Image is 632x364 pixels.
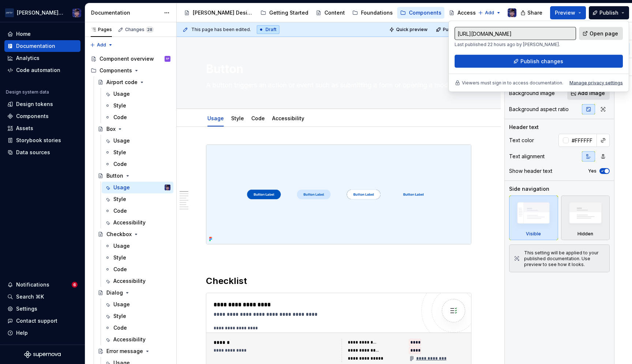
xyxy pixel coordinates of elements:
div: Page tree [181,5,474,20]
a: Airport code [95,76,173,88]
a: Code [251,115,265,121]
div: Background image [509,90,555,97]
a: Storybook stories [4,134,80,146]
strong: Checklist [206,276,247,286]
textarea: Button [204,60,470,78]
a: Supernova Logo [24,351,61,358]
div: Changes [125,27,154,33]
a: Style [102,147,173,158]
span: Publish [599,9,618,16]
a: Style [102,193,173,205]
div: Usage [113,90,130,98]
span: Open page [590,30,618,37]
div: Notifications [16,281,49,288]
div: Text color [509,137,534,144]
a: Checkbox [95,228,173,240]
span: Quick preview [396,27,428,33]
span: Preview [555,9,575,16]
span: Add [485,10,494,16]
div: Documentation [16,42,55,50]
a: Button [95,170,173,182]
a: Usage [207,115,224,121]
div: Error message [106,348,143,355]
div: Hidden [561,196,610,240]
span: This page has been edited. [191,27,251,33]
img: f0306bc8-3074-41fb-b11c-7d2e8671d5eb.png [5,8,14,17]
div: Airport code [106,79,138,86]
a: Code [102,205,173,217]
span: Publish changes [443,27,478,33]
div: Style [113,254,126,261]
a: Code [102,158,173,170]
div: Components [88,65,173,76]
a: Foundations [349,7,396,19]
div: Content [324,9,345,16]
span: 28 [146,27,154,33]
div: Code [248,110,268,126]
div: [PERSON_NAME] Airlines [17,9,64,16]
div: Background aspect ratio [509,106,569,113]
button: Publish changes [455,55,623,68]
a: Components [4,110,80,122]
div: Pages [91,27,112,33]
a: Accessibility [102,334,173,345]
a: Documentation [4,40,80,52]
div: Code [113,207,127,215]
div: Show header text [509,167,552,175]
a: Accessibility [272,115,304,121]
div: Style [113,196,126,203]
a: Settings [4,303,80,315]
a: Accessibility [102,217,173,228]
div: Usage [113,137,130,144]
div: [PERSON_NAME] Design [193,9,253,16]
input: Auto [569,134,597,147]
div: Home [16,30,31,38]
div: Getting Started [269,9,308,16]
div: This setting will be applied to your published documentation. Use preview to see how it looks. [524,250,605,268]
button: Preview [550,6,586,19]
a: Usage [102,135,173,147]
div: Code automation [16,67,60,74]
button: Search ⌘K [4,291,80,303]
div: Usage [204,110,227,126]
div: Accessibility [113,219,146,226]
div: Manage privacy settings [569,80,623,86]
div: Settings [16,305,37,312]
a: Design tokens [4,98,80,110]
div: Visible [526,231,541,237]
span: Publish changes [520,58,563,65]
div: Foundations [361,9,393,16]
a: Code [102,111,173,123]
div: Components [409,9,441,16]
a: Style [231,115,244,121]
button: Help [4,327,80,339]
div: Assets [16,125,33,132]
button: Contact support [4,315,80,327]
div: Text alignment [509,153,545,160]
div: Help [16,329,28,337]
div: Visible [509,196,558,240]
a: Accessibility [102,275,173,287]
div: SP [166,55,169,62]
a: Components [397,7,444,19]
div: Style [228,110,247,126]
div: Style [113,312,126,320]
span: Add image [578,90,605,97]
div: Button [106,172,123,179]
a: Box [95,123,173,135]
button: Publish [589,6,629,19]
a: Usage [102,88,173,100]
div: Accessibility [113,277,146,285]
div: Component overview [99,55,154,62]
button: Quick preview [387,24,431,35]
label: Yes [588,168,597,174]
div: Style [113,102,126,109]
div: Checkbox [106,231,132,238]
div: Box [106,125,116,133]
div: Accessibility [458,9,490,16]
div: Contact support [16,317,57,325]
span: Draft [266,27,276,33]
button: [PERSON_NAME] AirlinesColin LeBlanc [1,5,83,20]
div: Accessibility [113,336,146,343]
div: Accessibility [269,110,307,126]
